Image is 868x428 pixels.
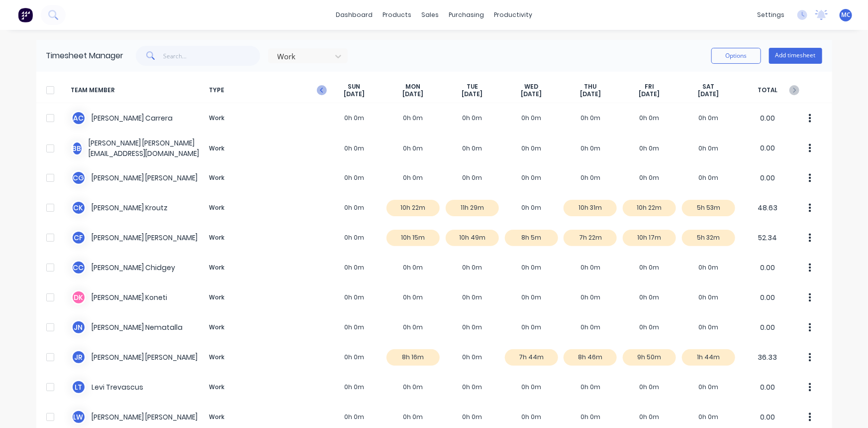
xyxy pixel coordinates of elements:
span: [DATE] [403,90,424,98]
span: TOTAL [738,83,797,98]
span: MC [841,10,851,19]
button: Options [711,48,761,64]
input: Search... [163,46,260,66]
span: [DATE] [462,90,482,98]
span: TEAM MEMBER [71,83,205,98]
span: MON [406,83,421,91]
span: TYPE [205,83,325,98]
span: [DATE] [344,90,365,98]
span: TUE [467,83,478,91]
img: Factory [18,7,33,22]
span: SAT [702,83,714,91]
span: [DATE] [580,90,601,98]
span: WED [524,83,538,91]
span: THU [584,83,596,91]
span: [DATE] [698,90,719,98]
div: productivity [489,7,537,22]
div: products [378,7,416,22]
span: FRI [645,83,654,91]
div: settings [752,7,789,22]
div: sales [416,7,444,22]
span: SUN [348,83,360,91]
span: [DATE] [521,90,542,98]
span: [DATE] [639,90,660,98]
button: Add timesheet [769,48,822,64]
div: purchasing [444,7,489,22]
a: dashboard [331,7,378,22]
div: Timesheet Manager [46,50,124,62]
